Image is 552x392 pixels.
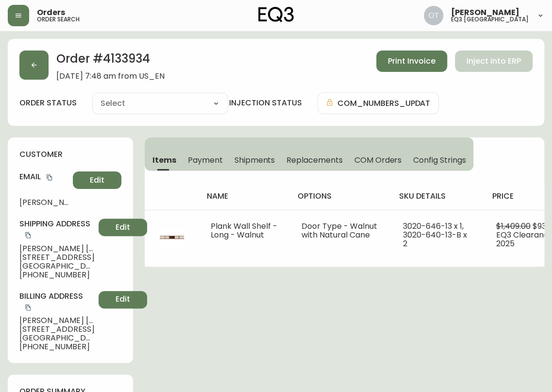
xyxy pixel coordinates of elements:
[45,172,54,182] button: copy
[19,334,95,342] span: [GEOGRAPHIC_DATA] , IL , 60653 , US
[37,17,80,22] h5: order search
[211,221,277,240] span: Plank Wall Shelf - Long - Walnut
[19,244,95,253] span: [PERSON_NAME] [PERSON_NAME]
[286,155,342,165] span: Replacements
[19,342,95,351] span: [PHONE_NUMBER]
[19,198,69,207] span: [PERSON_NAME][EMAIL_ADDRESS][DOMAIN_NAME]
[152,155,176,165] span: Items
[451,17,529,22] h5: eq3 [GEOGRAPHIC_DATA]
[413,155,466,165] span: Config Strings
[23,303,33,312] button: copy
[156,222,187,253] img: 3020-64X-400-1-cm64haws70loi0154y4nbcrcb.jpg
[116,222,130,233] span: Edit
[298,191,384,202] h4: options
[424,6,443,25] img: 5d4d18d254ded55077432b49c4cb2919
[19,291,95,313] h4: Billing Address
[19,325,95,334] span: [STREET_ADDRESS]
[56,51,165,72] h2: Order # 4133934
[19,271,95,279] span: [PHONE_NUMBER]
[188,155,223,165] span: Payment
[73,171,121,189] button: Edit
[207,191,282,202] h4: name
[451,9,519,17] span: [PERSON_NAME]
[403,221,467,249] span: 3020-646-13 x 1, 3020-640-13-B x 2
[90,175,104,186] span: Edit
[56,72,165,81] span: [DATE] 7:48 am from US_EN
[19,253,95,262] span: [STREET_ADDRESS]
[399,191,476,202] h4: sku details
[388,56,435,67] span: Print Invoice
[496,221,530,232] span: $1,409.00
[354,155,402,165] span: COM Orders
[19,98,77,108] label: order status
[258,7,294,22] img: logo
[23,230,33,240] button: copy
[99,291,147,308] button: Edit
[37,9,65,17] span: Orders
[19,316,95,325] span: [PERSON_NAME] [PERSON_NAME]
[229,98,302,108] h4: injection status
[19,171,69,182] h4: Email
[19,219,95,240] h4: Shipping Address
[234,155,275,165] span: Shipments
[376,51,447,72] button: Print Invoice
[19,262,95,271] span: [GEOGRAPHIC_DATA] , IL , 60653 , US
[99,219,147,236] button: Edit
[116,294,130,305] span: Edit
[19,149,121,160] h4: customer
[301,222,380,239] li: Door Type - Walnut with Natural Cane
